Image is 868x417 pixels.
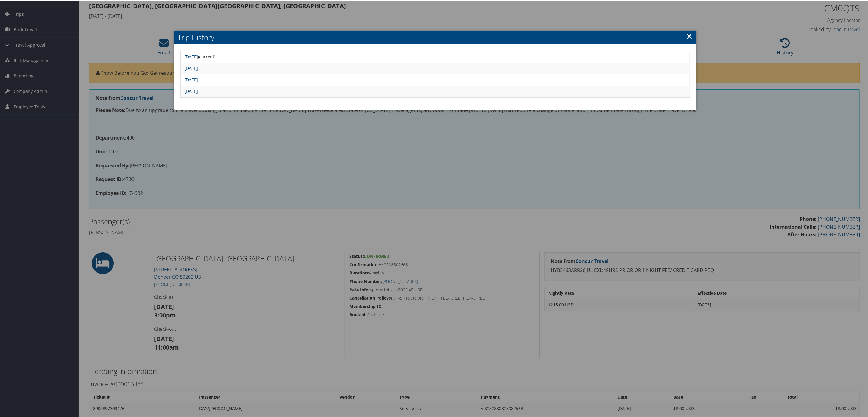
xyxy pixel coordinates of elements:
[686,29,693,41] a: ×
[184,65,198,71] a: [DATE]
[184,76,198,82] a: [DATE]
[184,53,198,59] a: [DATE]
[174,30,696,44] h2: Trip History
[181,51,689,62] td: (current)
[184,88,198,94] a: [DATE]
